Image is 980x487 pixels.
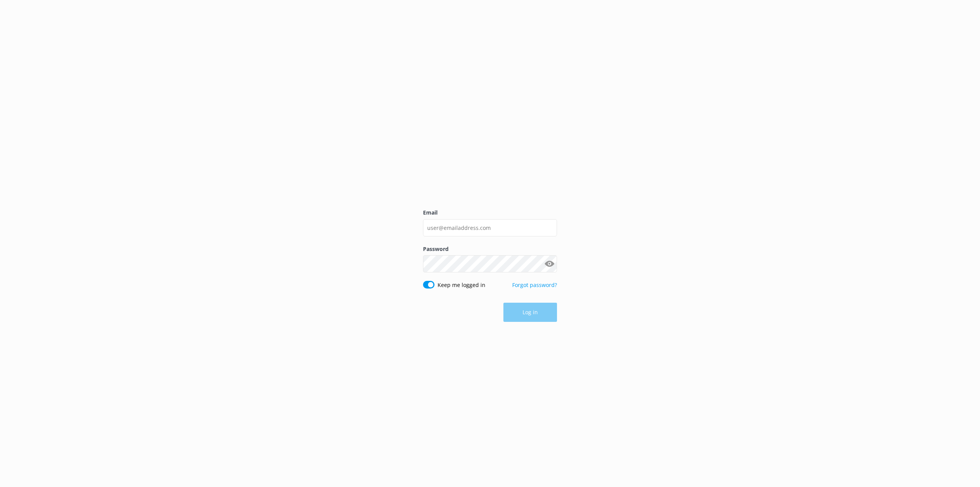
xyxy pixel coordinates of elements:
[512,281,557,289] a: Forgot password?
[423,219,557,236] input: user@emailaddress.com
[423,208,557,217] label: Email
[438,281,485,289] label: Keep me logged in
[423,245,557,253] label: Password
[542,256,557,272] button: Show password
